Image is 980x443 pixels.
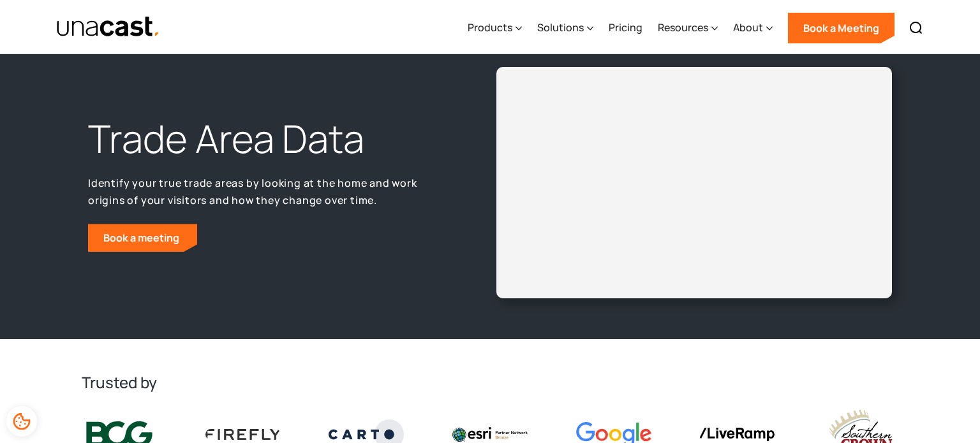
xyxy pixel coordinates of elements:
div: About [733,20,763,35]
div: Cookie Preferences [6,406,37,437]
iframe: Unacast - European Vaccines v2 [507,77,882,288]
img: Unacast text logo [56,16,160,38]
h1: Trade Area Data [88,113,449,164]
div: Resources [658,20,708,35]
a: home [56,16,160,38]
div: Products [468,2,522,54]
div: Solutions [537,2,593,54]
div: About [733,2,773,54]
div: Solutions [537,20,584,35]
img: Search icon [909,20,924,36]
div: Products [468,20,512,35]
p: Identify your true trade areas by looking at the home and work origins of your visitors and how t... [88,175,449,208]
img: liveramp logo [699,428,775,441]
h2: Trusted by [82,372,898,393]
div: Resources [658,2,718,54]
img: Firefly Advertising logo [205,429,281,439]
img: Esri logo [452,427,528,441]
a: Book a Meeting [788,13,895,43]
a: Pricing [609,2,642,54]
a: Book a meeting [88,224,197,252]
